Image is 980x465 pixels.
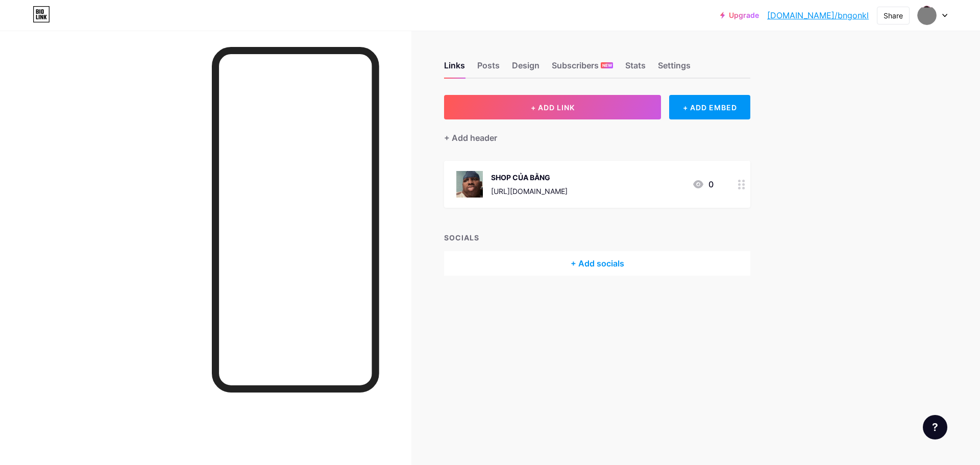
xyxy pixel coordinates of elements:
span: NEW [602,62,612,68]
div: Links [444,59,465,78]
div: SHOP CỦA BẰNG [491,172,568,183]
div: Posts [477,59,500,78]
div: Design [512,59,540,78]
img: SHOP CỦA BẰNG [456,171,483,198]
div: SOCIALS [444,232,750,243]
a: [DOMAIN_NAME]/bngonkl [767,9,869,21]
div: + Add header [444,132,497,144]
div: Share [884,10,903,21]
div: Stats [625,59,646,78]
div: + ADD EMBED [669,95,750,119]
div: 0 [692,178,714,190]
div: Settings [658,59,691,78]
a: Upgrade [720,11,759,19]
div: Subscribers [552,59,613,78]
span: + ADD LINK [531,103,575,112]
div: [URL][DOMAIN_NAME] [491,186,568,197]
button: + ADD LINK [444,95,661,119]
img: Bằng Đoàn [917,6,937,25]
div: + Add socials [444,251,750,276]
